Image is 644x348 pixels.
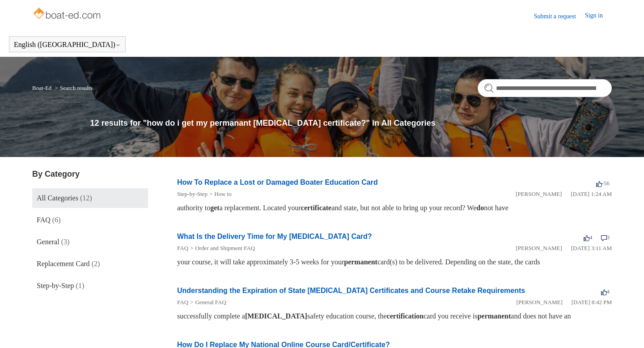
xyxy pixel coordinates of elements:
li: FAQ [177,244,188,253]
span: (2) [92,260,100,267]
div: your course, it will take approximately 3-5 weeks for your card(s) to be delivered. Depending on ... [177,257,612,267]
time: 03/16/2022, 20:42 [572,299,612,306]
h1: 12 results for "how do i get my permanant [MEDICAL_DATA] certificate?" in All Categories [90,117,612,129]
span: 3 [601,234,610,241]
a: Replacement Card (2) [32,254,148,274]
a: Submit a request [534,12,585,21]
span: FAQ [37,216,51,224]
li: How to [208,190,232,199]
em: certificate [301,204,331,212]
a: Boat-Ed [32,85,51,91]
a: FAQ [177,299,188,306]
time: 03/11/2022, 01:24 [571,191,612,197]
a: Sign in [585,11,612,21]
em: certification [387,312,424,320]
div: successfully complete a safety education course, the card you receive is and does not have an [177,311,612,322]
a: What Is the Delivery Time for My [MEDICAL_DATA] Card? [177,233,372,240]
em: permanent [478,312,511,320]
em: get [210,204,219,212]
em: [MEDICAL_DATA] [245,312,307,320]
a: Understanding the Expiration of State [MEDICAL_DATA] Certificates and Course Retake Requirements [177,287,525,294]
span: 4 [584,234,593,241]
a: General (3) [32,232,148,252]
button: English ([GEOGRAPHIC_DATA]) [14,41,121,49]
li: [PERSON_NAME] [516,244,562,253]
li: Order and Shipment FAQ [188,244,255,253]
li: Search results [53,85,93,91]
span: (1) [76,282,85,289]
span: All Categories [37,194,78,202]
a: How To Replace a Lost or Damaged Boater Education Card [177,178,378,186]
div: authority to a replacement. Located your and state, but not able to bring up your record? We not ... [177,203,612,213]
span: General [37,238,59,246]
a: All Categories (12) [32,188,148,208]
li: General FAQ [188,298,226,307]
em: permanent [344,258,377,266]
span: Replacement Card [37,260,90,267]
a: FAQ [177,245,188,251]
li: Step-by-Step [177,190,208,199]
a: Order and Shipment FAQ [195,245,255,251]
input: Search [478,79,612,97]
span: (3) [61,238,70,246]
a: General FAQ [195,299,226,306]
a: FAQ (6) [32,210,148,230]
a: Step-by-Step [177,191,208,197]
span: (6) [52,216,61,224]
time: 03/14/2022, 03:11 [571,245,612,251]
span: 4 [601,288,610,295]
img: Boat-Ed Help Center home page [32,5,103,23]
a: How to [214,191,232,197]
em: do [476,204,484,212]
li: [PERSON_NAME] [516,298,562,307]
span: (12) [80,194,92,202]
a: Step-by-Step (1) [32,276,148,296]
li: [PERSON_NAME] [516,190,562,199]
li: Boat-Ed [32,85,53,91]
span: Step-by-Step [37,282,74,289]
li: FAQ [177,298,188,307]
h3: By Category [32,168,148,180]
span: -56 [596,180,610,187]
